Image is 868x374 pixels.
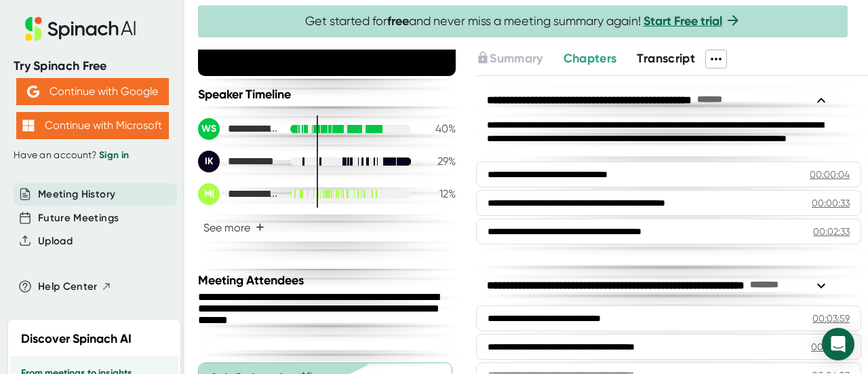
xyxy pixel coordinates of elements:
div: Isabel Kuzy [198,151,279,172]
h2: Discover Spinach AI [21,330,132,348]
button: Help Center [38,279,112,295]
div: M( [198,183,220,205]
button: Continue with Google [16,78,169,105]
div: Wower, Sylvia [198,118,279,140]
div: 12 % [422,187,456,200]
button: Upload [38,233,73,249]
div: Speaker Timeline [198,87,456,102]
div: Open Intercom Messenger [822,328,854,360]
div: 00:02:33 [813,225,850,238]
div: IK [198,151,220,172]
a: Sign in [99,149,129,161]
button: See more+ [198,216,270,240]
button: Summary [476,50,542,68]
div: 29 % [422,155,456,168]
button: Continue with Microsoft [16,112,169,139]
div: Upgrade to access [476,50,563,69]
span: + [256,222,264,233]
div: 00:00:04 [810,168,850,181]
span: Chapters [564,51,617,66]
div: Try Spinach Free [14,58,171,74]
div: 00:03:59 [812,312,850,325]
div: 40 % [422,122,456,135]
span: Help Center [38,279,98,295]
b: free [387,14,409,29]
img: Aehbyd4JwY73AAAAAElFTkSuQmCC [27,86,39,98]
span: Get started for and never miss a meeting summary again! [305,14,741,29]
button: Chapters [564,50,617,68]
button: Future Meetings [38,210,119,226]
button: Meeting History [38,187,115,202]
a: Start Free trial [644,14,722,29]
div: Have an account? [14,149,171,162]
div: WS [198,118,220,140]
div: Meeting Attendees [198,273,459,288]
span: Transcript [637,51,695,66]
span: Summary [490,51,542,66]
div: 00:04:30 [811,340,850,354]
div: Matt Cordes (DVIRC) [198,183,279,205]
div: 00:00:33 [812,196,850,210]
button: Transcript [637,50,695,68]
